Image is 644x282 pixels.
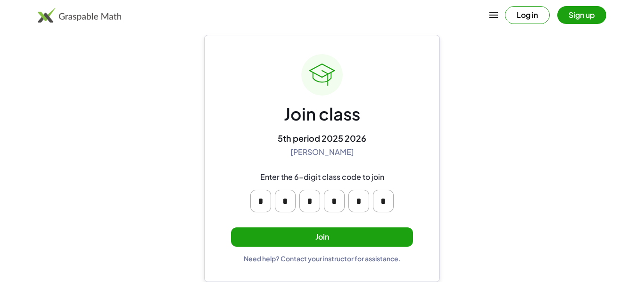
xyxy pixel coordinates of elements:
input: Please enter OTP character 2 [275,190,296,212]
input: Please enter OTP character 5 [348,190,369,212]
input: Please enter OTP character 4 [324,190,345,212]
input: Please enter OTP character 3 [299,190,320,212]
button: Sign up [557,6,606,24]
div: 5th period 2025 2026 [278,133,366,144]
div: Need help? Contact your instructor for assistance. [244,254,401,263]
div: [PERSON_NAME] [290,147,354,157]
div: Enter the 6-digit class code to join [260,172,384,182]
button: Join [231,227,413,247]
button: Log in [505,6,550,24]
input: Please enter OTP character 1 [250,190,271,212]
input: Please enter OTP character 6 [373,190,394,212]
div: Join class [284,103,360,125]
